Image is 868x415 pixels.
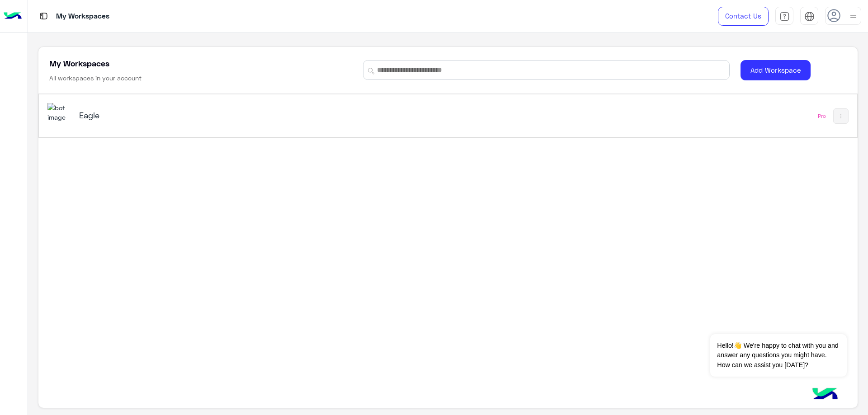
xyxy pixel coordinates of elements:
[818,112,826,120] div: Pro
[775,7,793,26] a: tab
[809,379,841,410] img: hulul-logo.png
[79,110,368,121] h5: Eagle
[47,103,72,122] img: 713415422032625
[4,7,22,26] img: Logo
[56,10,109,23] p: My Workspaces
[779,11,790,22] img: tab
[741,60,811,80] button: Add Workspace
[49,74,142,83] h6: All workspaces in your account
[718,7,769,26] a: Contact Us
[38,10,49,22] img: tab
[49,58,109,69] h5: My Workspaces
[710,334,846,377] span: Hello!👋 We're happy to chat with you and answer any questions you might have. How can we assist y...
[848,11,859,22] img: profile
[804,11,815,22] img: tab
